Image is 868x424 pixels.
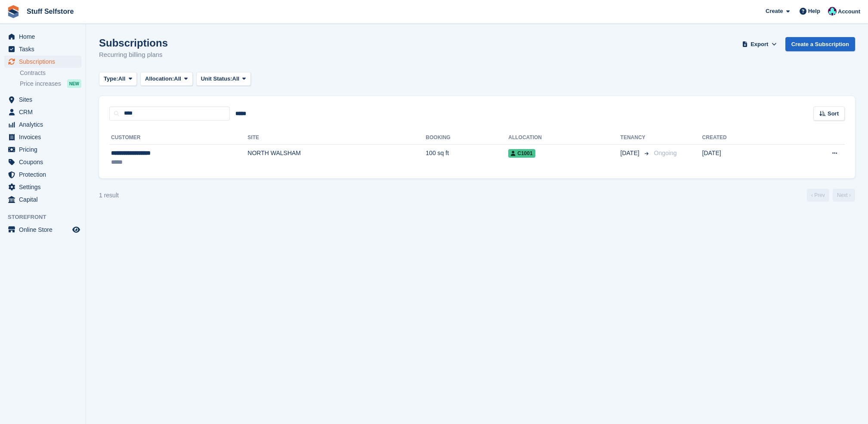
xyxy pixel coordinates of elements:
[145,75,174,83] span: Allocation:
[19,94,71,106] span: Sites
[7,5,20,18] img: stora-icon-8386f47178a22dfd0bd8f6a31ec36ba5ce8667c1dd55bd0f319d3a0aa187defe.svg
[19,31,71,43] span: Home
[828,7,837,16] img: Simon Gardner
[4,94,81,106] a: menu
[4,43,81,55] a: menu
[99,37,168,49] h1: Subscriptions
[4,118,81,131] a: menu
[426,144,508,171] td: 100 sq ft
[71,224,81,235] a: Preview store
[174,75,181,83] span: All
[838,7,860,16] span: Account
[4,56,81,68] a: menu
[8,213,86,221] span: Storefront
[19,181,71,193] span: Settings
[751,40,768,49] span: Export
[4,106,81,118] a: menu
[621,149,641,158] span: [DATE]
[247,131,426,145] th: Site
[99,191,119,200] div: 1 result
[508,131,620,145] th: Allocation
[196,72,251,86] button: Unit Status: All
[508,149,535,158] span: C1001
[426,131,508,145] th: Booking
[140,72,193,86] button: Allocation: All
[19,56,71,68] span: Subscriptions
[807,189,829,202] a: Previous
[702,131,785,145] th: Created
[201,75,232,83] span: Unit Status:
[19,143,71,156] span: Pricing
[4,181,81,193] a: menu
[20,80,61,88] span: Price increases
[19,106,71,118] span: CRM
[4,143,81,156] a: menu
[19,156,71,168] span: Coupons
[118,75,126,83] span: All
[19,193,71,206] span: Capital
[19,168,71,181] span: Protection
[766,7,783,16] span: Create
[621,131,651,145] th: Tenancy
[19,224,71,236] span: Online Store
[808,7,820,16] span: Help
[833,189,855,202] a: Next
[23,4,77,19] a: Stuff Selfstore
[19,118,71,131] span: Analytics
[247,144,426,171] td: NORTH WALSHAM
[4,31,81,43] a: menu
[20,79,81,88] a: Price increases NEW
[19,43,71,55] span: Tasks
[4,193,81,206] a: menu
[20,69,81,77] a: Contracts
[785,37,855,51] a: Create a Subscription
[99,72,137,86] button: Type: All
[19,131,71,143] span: Invoices
[67,79,81,88] div: NEW
[828,109,839,118] span: Sort
[104,75,118,83] span: Type:
[4,224,81,236] a: menu
[232,75,240,83] span: All
[99,50,168,60] p: Recurring billing plans
[4,156,81,168] a: menu
[702,144,785,171] td: [DATE]
[4,168,81,181] a: menu
[109,131,247,145] th: Customer
[4,131,81,143] a: menu
[805,189,857,202] nav: Page
[654,150,677,156] span: Ongoing
[741,37,778,51] button: Export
